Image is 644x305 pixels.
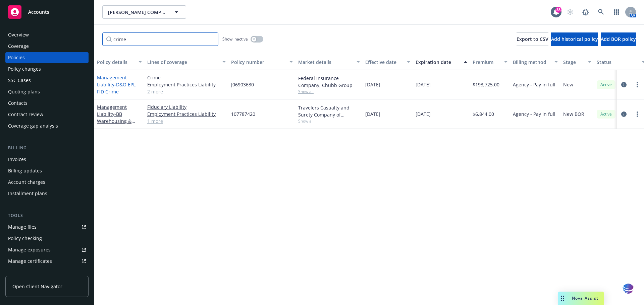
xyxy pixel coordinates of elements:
div: Account charges [8,177,45,187]
div: Installment plans [8,188,47,199]
button: Policy number [228,54,296,70]
a: Policy checking [5,233,89,244]
input: Filter by keyword... [102,32,218,46]
div: Policies [8,52,25,63]
a: Fiduciary Liability [147,103,226,110]
button: Export to CSV [517,32,548,46]
span: Agency - Pay in full [513,81,555,88]
div: Policy checking [8,233,42,244]
a: Report a Bug [579,5,592,19]
span: [DATE] [416,81,431,88]
a: more [633,81,641,89]
div: Overview [8,29,29,40]
span: Agency - Pay in full [513,110,555,118]
span: Open Client Navigator [12,283,62,290]
div: Manage files [8,222,37,232]
button: Billing method [510,54,560,70]
a: Overview [5,29,89,40]
div: Quoting plans [8,86,40,97]
a: circleInformation [620,81,628,89]
div: Effective date [365,59,403,66]
div: Billing [5,145,89,151]
div: Policy changes [8,64,41,74]
button: Policy details [94,54,145,70]
div: Billing method [513,59,550,66]
div: Manage claims [8,267,42,278]
button: Market details [296,54,363,70]
button: Add BOR policy [601,32,636,46]
a: Manage files [5,222,89,232]
span: Show all [298,89,360,94]
a: Installment plans [5,188,89,199]
a: Invoices [5,154,89,165]
span: 107787420 [231,110,255,118]
div: Policy details [97,59,135,66]
span: Export to CSV [517,36,548,42]
span: Add BOR policy [601,36,636,42]
span: - D&O EPL FID Crime [97,81,136,95]
a: Policies [5,52,89,63]
a: Crime [147,74,226,81]
a: Contacts [5,98,89,108]
a: Coverage [5,41,89,52]
div: Drag to move [558,292,567,305]
a: Employment Practices Liability [147,110,226,118]
a: Start snowing [563,5,577,19]
span: [DATE] [416,110,431,118]
span: Show inactive [222,36,248,42]
span: Active [599,82,613,88]
a: Switch app [610,5,623,19]
a: circleInformation [620,110,628,118]
div: Lines of coverage [147,59,218,66]
span: Manage exposures [5,244,89,255]
a: Accounts [5,3,89,21]
a: Manage certificates [5,256,89,266]
div: Contract review [8,109,43,120]
div: Invoices [8,154,26,165]
div: Travelers Casualty and Surety Company of America, Travelers Insurance [298,104,360,118]
a: Management Liability [97,104,131,131]
a: Employment Practices Liability [147,81,226,88]
div: Coverage [8,41,29,52]
span: New [563,81,573,88]
div: Tools [5,212,89,219]
span: [DATE] [365,110,380,118]
div: Market details [298,59,353,66]
a: Billing updates [5,165,89,176]
a: Coverage gap analysis [5,121,89,131]
span: [PERSON_NAME] COMPANIES, INC. [108,9,166,16]
a: Quoting plans [5,86,89,97]
button: Lines of coverage [145,54,228,70]
span: J06903630 [231,81,254,88]
a: more [633,110,641,118]
button: Nova Assist [558,292,604,305]
button: Premium [470,54,510,70]
div: Status [597,59,638,66]
a: 1 more [147,118,226,125]
div: Federal Insurance Company, Chubb Group [298,75,360,89]
a: SSC Cases [5,75,89,86]
button: Stage [560,54,594,70]
div: Manage exposures [8,244,51,255]
div: Billing updates [8,165,42,176]
span: $6,844.00 [473,110,494,118]
div: Stage [563,59,584,66]
button: Effective date [363,54,413,70]
div: Coverage gap analysis [8,121,58,131]
div: Manage certificates [8,256,52,266]
span: Nova Assist [572,295,598,301]
a: Manage claims [5,267,89,278]
a: Contract review [5,109,89,120]
button: [PERSON_NAME] COMPANIES, INC. [102,5,186,19]
span: [DATE] [365,81,380,88]
div: Policy number [231,59,285,66]
div: 38 [555,7,561,13]
span: Active [599,111,613,117]
a: Policy changes [5,64,89,74]
span: Add historical policy [551,36,598,42]
button: Add historical policy [551,32,598,46]
div: Premium [473,59,500,66]
div: SSC Cases [8,75,31,86]
a: Search [594,5,608,19]
img: svg+xml;base64,PHN2ZyB3aWR0aD0iMzQiIGhlaWdodD0iMzQiIHZpZXdCb3g9IjAgMCAzNCAzNCIgZmlsbD0ibm9uZSIgeG... [623,283,634,295]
